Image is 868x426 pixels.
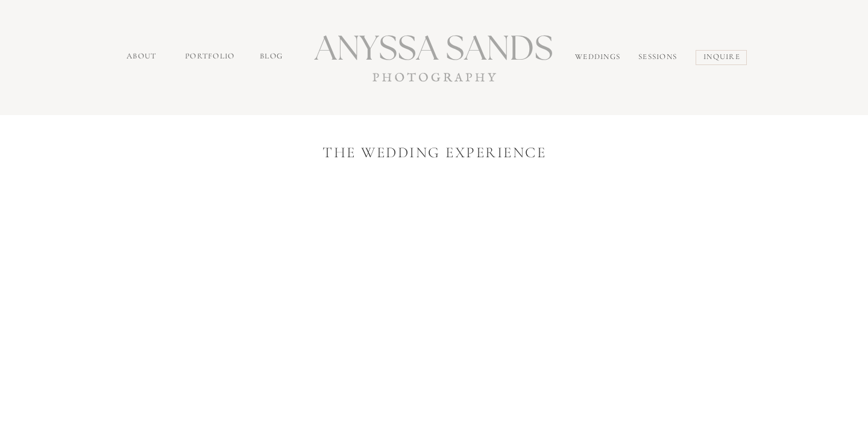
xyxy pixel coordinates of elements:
nav: the wedding experience [309,142,560,165]
a: Weddings [575,51,626,65]
a: Blog [260,51,288,64]
a: portfolio [185,51,237,64]
a: sessions [638,51,682,66]
a: about [127,51,160,64]
a: inquire [703,51,743,65]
